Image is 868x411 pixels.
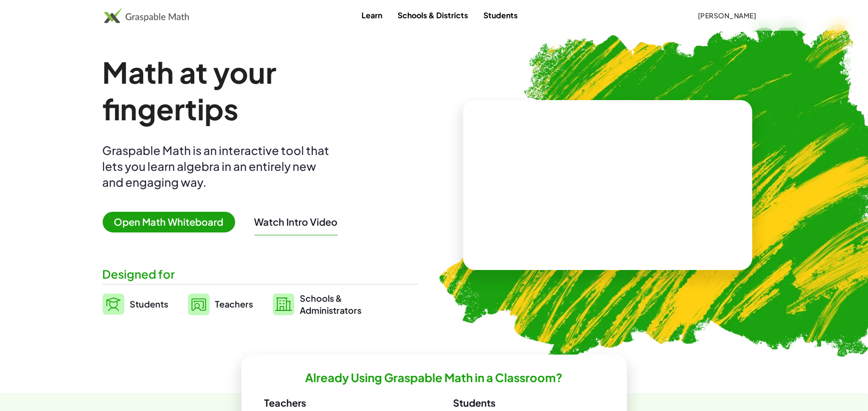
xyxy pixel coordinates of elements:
[273,294,294,315] img: svg%3e
[103,54,409,127] h1: Math at your fingertips
[698,11,757,20] span: [PERSON_NAME]
[103,266,419,282] div: Designed for
[265,397,415,409] h3: Teachers
[103,294,124,315] img: svg%3e
[454,397,604,409] h3: Students
[103,218,243,228] a: Open Math Whiteboard
[354,6,390,24] a: Learn
[188,294,210,315] img: svg%3e
[690,7,764,24] button: [PERSON_NAME]
[188,292,254,316] a: Teachers
[215,298,254,309] span: Teachers
[476,6,525,24] a: Students
[306,370,563,385] h2: Already Using Graspable Math in a Classroom?
[300,292,362,316] span: Schools & Administrators
[535,149,680,221] video: What is this? This is dynamic math notation. Dynamic math notation plays a central role in how Gr...
[103,292,169,316] a: Students
[103,142,334,190] div: Graspable Math is an interactive tool that lets you learn algebra in an entirely new and engaging...
[390,6,476,24] a: Schools & Districts
[254,216,338,228] button: Watch Intro Video
[103,212,235,232] span: Open Math Whiteboard
[273,292,362,316] a: Schools &Administrators
[130,298,169,309] span: Students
